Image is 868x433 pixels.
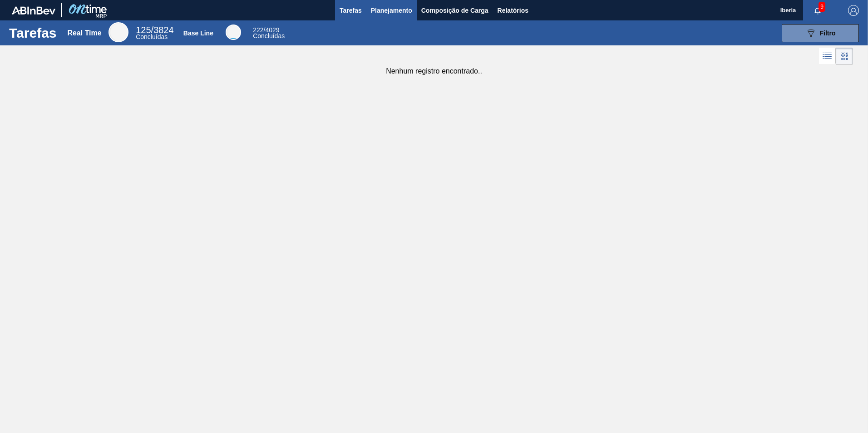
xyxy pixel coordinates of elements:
[136,26,173,40] div: Real Time
[9,28,57,38] h1: Tarefas
[498,5,528,16] span: Relatórios
[67,29,101,37] div: Real Time
[371,5,412,16] span: Planejamento
[253,32,285,39] span: Concluídas
[253,27,285,39] div: Base Line
[340,5,362,16] span: Tarefas
[136,25,151,35] span: 125
[226,25,241,40] div: Base Line
[819,48,836,65] div: Visão em Lista
[819,2,825,12] span: 9
[421,5,488,16] span: Composição de Carga
[782,24,859,42] button: Filtro
[848,5,859,16] img: Logout
[108,22,128,42] div: Real Time
[136,25,173,35] span: / 3824
[12,6,55,15] img: TNhmsLtSVTkK8tSr43FrP2fwEKptu5GPRR3wAAAABJRU5ErkJggg==
[803,4,832,17] button: Notificações
[253,26,279,34] span: / 4029
[253,26,263,34] span: 222
[820,30,836,37] span: Filtro
[183,30,213,37] div: Base Line
[136,33,168,40] span: Concluídas
[836,48,853,65] div: Visão em Cards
